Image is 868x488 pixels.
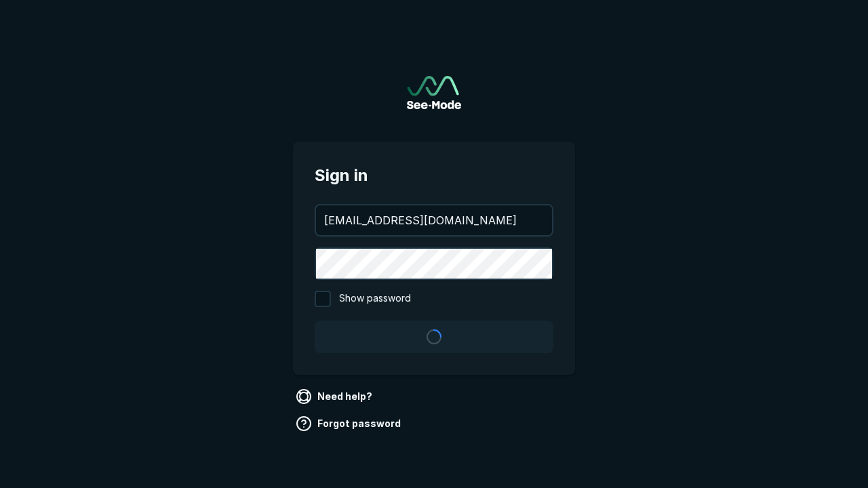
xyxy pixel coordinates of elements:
img: See-Mode Logo [407,76,461,109]
span: Sign in [315,163,553,188]
a: Need help? [293,386,378,407]
a: Go to sign in [407,76,461,109]
span: Show password [339,291,411,307]
input: your@email.com [316,205,552,235]
a: Forgot password [293,413,406,434]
